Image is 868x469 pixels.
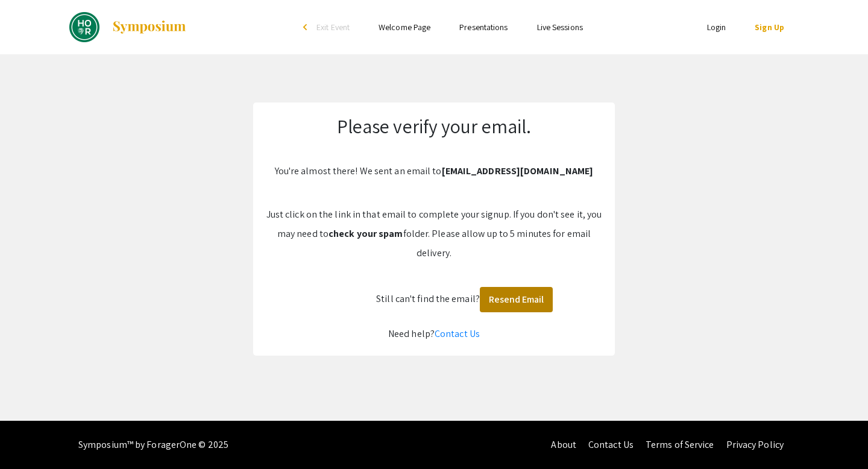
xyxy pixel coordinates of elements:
b: check your spam [329,227,403,240]
div: arrow_back_ios [303,24,310,31]
a: Terms of Service [646,438,714,451]
a: Welcome Page [379,22,430,33]
h2: Please verify your email. [265,115,603,137]
a: DREAMS: Fall 2024 [69,12,187,42]
div: You're almost there! We sent an email to Still can't find the email? [253,102,615,356]
a: Contact Us [435,327,480,340]
a: Presentations [459,22,508,33]
div: Need help? [265,324,603,344]
a: Login [707,22,726,33]
a: Privacy Policy [726,438,784,451]
iframe: Chat [9,415,51,460]
span: Exit Event [316,22,350,33]
button: Resend Email [480,287,553,312]
div: Symposium™ by ForagerOne © 2025 [78,421,228,469]
p: Just click on the link in that email to complete your signup. If you don't see it, you may need t... [265,205,603,263]
a: Live Sessions [537,22,583,33]
img: DREAMS: Fall 2024 [69,12,99,42]
b: [EMAIL_ADDRESS][DOMAIN_NAME] [442,165,594,177]
a: Sign Up [755,22,784,33]
a: About [551,438,576,451]
a: Contact Us [588,438,634,451]
img: Symposium by ForagerOne [112,20,187,34]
